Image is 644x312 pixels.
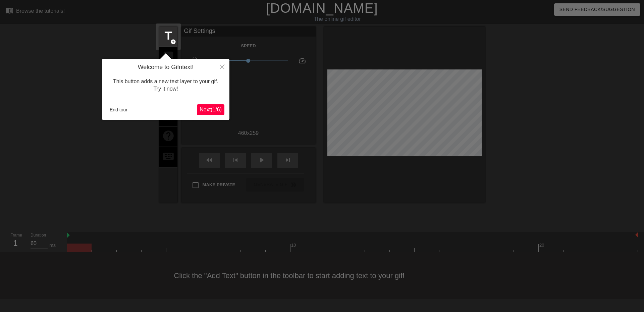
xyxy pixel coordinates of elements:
button: Next [197,104,224,115]
span: Next ( 1 / 6 ) [200,107,222,112]
h4: Welcome to Gifntext! [107,64,224,71]
button: Close [215,59,229,74]
button: End tour [107,105,130,115]
div: This button adds a new text layer to your gif. Try it now! [107,71,224,100]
